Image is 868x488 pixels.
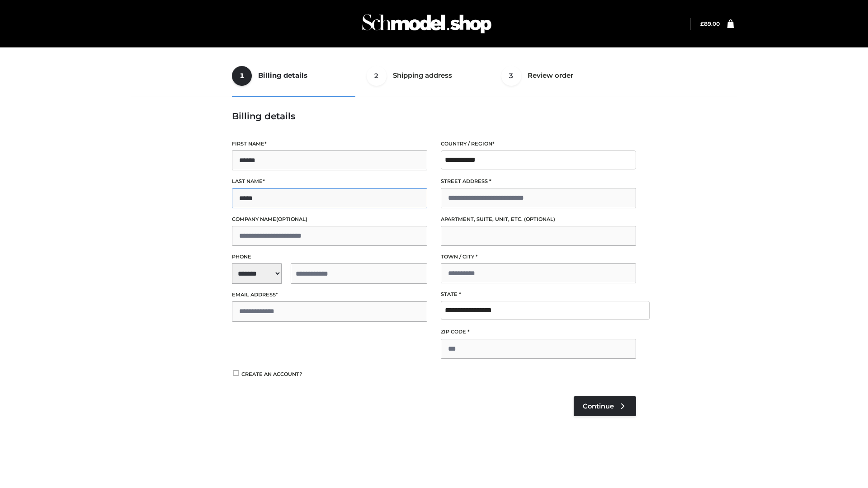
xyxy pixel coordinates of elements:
span: Continue [583,402,614,410]
label: Company name [232,215,427,224]
label: Phone [232,253,427,261]
span: Create an account? [241,371,302,377]
a: £89.00 [700,20,720,27]
span: (optional) [524,216,555,222]
label: Apartment, suite, unit, etc. [441,215,636,224]
a: Continue [574,396,636,416]
bdi: 89.00 [700,20,720,27]
span: (optional) [276,216,307,222]
label: First name [232,140,427,148]
span: £ [700,20,704,27]
input: Create an account? [232,370,240,376]
img: Schmodel Admin 964 [359,6,495,42]
label: Street address [441,177,636,186]
label: State [441,290,636,299]
label: Email address [232,291,427,299]
h3: Billing details [232,111,636,122]
label: Last name [232,177,427,186]
label: Country / Region [441,140,636,148]
label: Town / City [441,253,636,261]
label: ZIP Code [441,328,636,336]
